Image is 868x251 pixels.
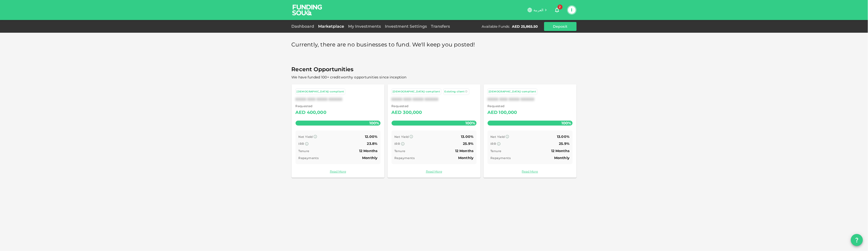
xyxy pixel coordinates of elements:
div: [DEMOGRAPHIC_DATA]-compliant [489,90,536,94]
span: Tenure [491,149,501,153]
a: Investment Settings [383,24,429,29]
a: Read More [488,169,573,174]
span: Requested [392,104,422,109]
span: 12.00% [365,134,378,139]
div: [DEMOGRAPHIC_DATA]-compliant [297,90,344,94]
a: Dashboard [292,24,316,29]
a: Read More [392,169,477,174]
span: Repayments [299,156,319,160]
span: Existing client [445,90,465,93]
div: AED [296,109,306,117]
span: Repayments [395,156,415,160]
span: Requested [488,104,517,109]
span: Tenure [395,149,405,153]
span: 13.00% [461,134,474,139]
span: 25.9% [463,141,474,146]
span: 12 Months [455,149,473,153]
span: 2 [558,4,563,9]
button: I [568,6,576,14]
span: Monthly [554,156,570,160]
div: 400,000 [307,109,326,117]
span: Monthly [458,156,474,160]
span: Net Yield [299,135,313,139]
span: 12 Months [551,149,569,153]
span: 100% [464,119,477,127]
a: Marketplace [316,24,346,29]
span: 25.9% [559,141,570,146]
a: Read More [296,169,381,174]
span: Net Yield [491,135,505,139]
span: We have funded 100+ creditworthy opportunities since inception [292,75,407,79]
span: IRR [491,142,496,146]
div: XXXX XXX XXXX XXXXX [392,97,477,102]
div: AED [488,109,498,117]
div: 300,000 [403,109,422,117]
span: Tenure [299,149,309,153]
a: [DEMOGRAPHIC_DATA]-compliantXXXX XXX XXXX XXXXX Requested AED100,000100% Net Yield 13.00% IRR 25.... [484,84,577,178]
span: IRR [395,142,400,146]
span: 100% [560,119,573,127]
div: Available Funds : [482,24,510,29]
span: 23.8% [367,141,378,146]
span: Requested [296,104,327,109]
span: Recent Opportunities [292,65,577,74]
button: 2 [552,5,562,15]
button: Deposit [544,22,577,31]
span: Currently, there are no businesses to fund. We'll keep you posted! [292,40,475,50]
div: 100,000 [499,109,517,117]
div: [DEMOGRAPHIC_DATA]-compliant [393,90,440,94]
span: Repayments [491,156,511,160]
span: 13.00% [557,134,570,139]
div: XXXX XXX XXXX XXXXX [296,97,381,102]
a: My Investments [346,24,383,29]
span: Net Yield [395,135,409,139]
a: [DEMOGRAPHIC_DATA]-compliant Existing clientXXXX XXX XXXX XXXXX Requested AED300,000100% Net Yiel... [388,84,481,178]
span: العربية [534,8,544,12]
button: question [851,234,863,246]
span: 12 Months [359,149,377,153]
div: AED [392,109,402,117]
div: AED 25,865.50 [512,24,538,29]
a: [DEMOGRAPHIC_DATA]-compliantXXXX XXX XXXX XXXXX Requested AED400,000100% Net Yield 12.00% IRR 23.... [292,84,385,178]
div: XXXX XXX XXXX XXXXX [488,97,573,102]
span: Monthly [362,156,378,160]
span: 100% [368,119,381,127]
span: IRR [299,142,304,146]
a: Transfers [429,24,452,29]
